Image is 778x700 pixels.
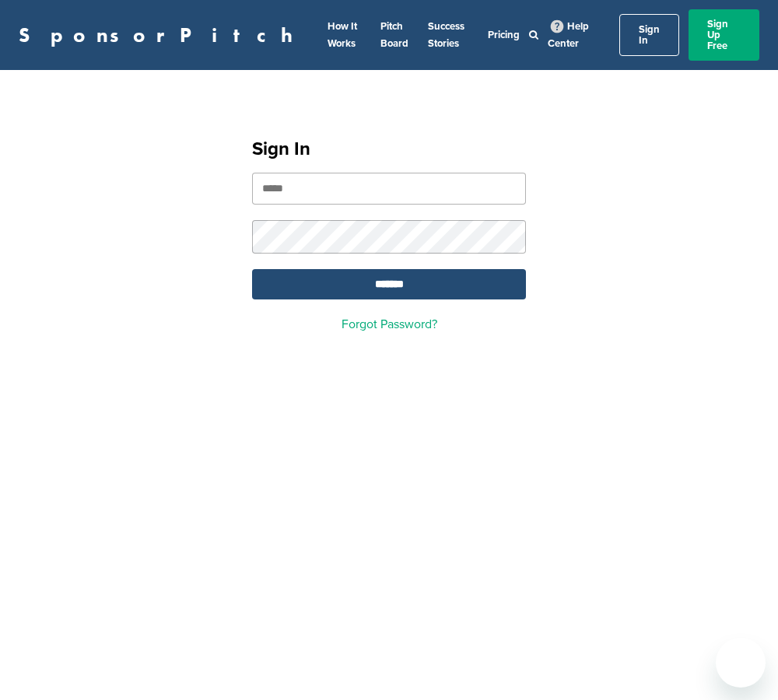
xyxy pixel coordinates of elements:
a: Sign In [619,14,679,56]
iframe: Button to launch messaging window [716,638,766,688]
a: SponsorPitch [19,25,303,45]
a: How It Works [328,20,357,50]
a: Forgot Password? [342,317,437,332]
a: Success Stories [428,20,464,50]
a: Help Center [548,17,589,53]
a: Sign Up Free [689,9,759,61]
h1: Sign In [252,135,526,163]
a: Pricing [488,29,520,41]
a: Pitch Board [380,20,408,50]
